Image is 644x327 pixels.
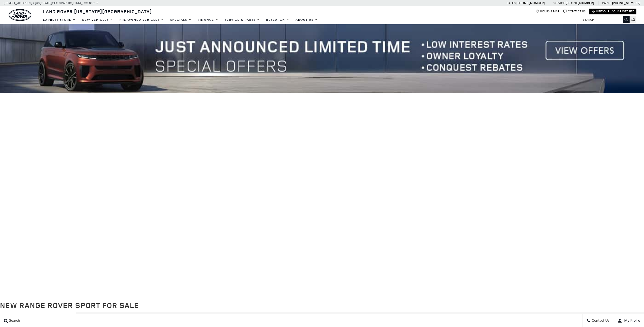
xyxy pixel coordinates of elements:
[195,15,222,24] a: Finance
[9,9,31,21] img: Land Rover
[622,319,640,323] span: My Profile
[612,1,640,5] a: [PHONE_NUMBER]
[590,319,609,323] span: Contact Us
[579,17,630,23] input: Search
[43,8,152,14] span: Land Rover [US_STATE][GEOGRAPHIC_DATA]
[553,1,565,5] span: Service
[116,15,167,24] a: Pre-Owned Vehicles
[566,1,594,5] a: [PHONE_NUMBER]
[263,15,293,24] a: Research
[79,15,116,24] a: New Vehicles
[516,1,545,5] a: [PHONE_NUMBER]
[4,1,98,5] a: [STREET_ADDRESS] • [US_STATE][GEOGRAPHIC_DATA], CO 80905
[167,15,195,24] a: Specials
[40,15,321,24] nav: Main Navigation
[40,8,155,14] a: Land Rover [US_STATE][GEOGRAPHIC_DATA]
[592,10,634,13] a: Visit Our Jaguar Website
[40,15,79,24] a: EXPRESS STORE
[9,9,31,21] a: land-rover
[222,15,263,24] a: Service & Parts
[507,1,516,5] span: Sales
[293,15,321,24] a: About Us
[563,10,586,13] a: Contact Us
[535,10,559,13] a: Hours & Map
[613,314,644,327] button: user-profile-menu
[8,319,20,323] span: Search
[602,1,611,5] span: Parts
